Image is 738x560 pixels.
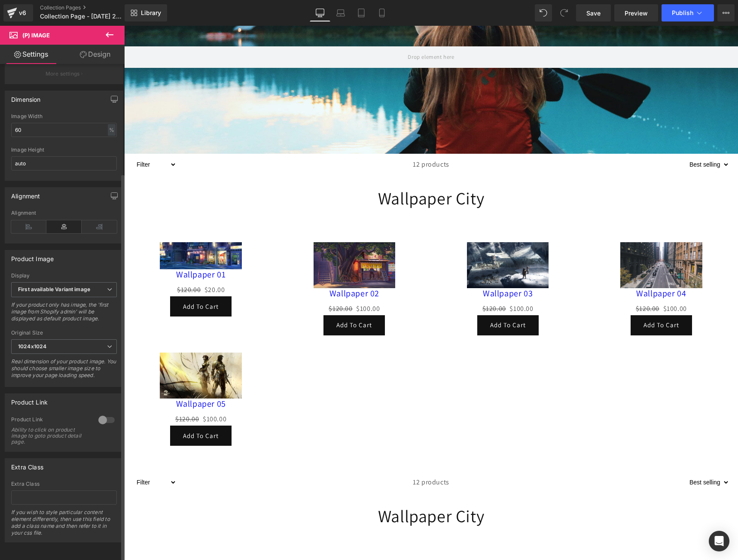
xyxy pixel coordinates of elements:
button: Add To Cart [353,289,415,310]
a: New Library [125,4,167,21]
button: More [717,4,735,21]
span: Publish [672,9,693,16]
span: $120.00 [204,278,228,287]
input: auto [11,123,117,137]
span: $100.00 [539,277,563,289]
span: 12 products [289,446,325,467]
a: Wallpaper 04 [512,262,562,273]
div: v6 [17,7,28,18]
button: Add To Cart [46,400,107,420]
a: Tablet [351,4,372,21]
div: Real dimension of your product image. You should choose smaller image size to improve your page l... [11,358,117,384]
span: $20.00 [80,258,101,271]
span: $100.00 [79,387,102,400]
div: If you wish to style particular content element differently, then use this field to add a class n... [11,509,117,542]
div: Product Image [11,250,54,262]
a: Wallpaper 03 [359,262,409,273]
a: Wallpaper 01 [52,243,101,254]
button: Add To Cart [506,289,568,310]
a: v6 [3,4,33,21]
div: Original Size [11,330,117,336]
div: If your product only has image, the 'first image from Shopify admin' will be displayed as default... [11,301,117,328]
div: Image Height [11,147,117,153]
a: Mobile [372,4,392,21]
span: $120.00 [51,389,75,398]
span: $120.00 [512,278,535,287]
div: Product Link [11,416,90,425]
span: Preview [625,9,648,18]
img: Wallpaper 01 [36,216,117,243]
p: More settings [46,70,80,78]
div: Display [11,273,117,279]
button: Add To Cart [199,289,261,310]
div: Alignment [11,210,117,216]
button: Add To Cart [46,271,107,291]
img: Wallpaper 05 [36,327,117,373]
b: First available Variant image [18,286,90,292]
span: $120.00 [358,278,382,287]
a: Desktop [310,4,330,21]
img: Wallpaper 03 [343,216,424,262]
button: Undo [535,4,552,21]
b: 1024x1024 [18,343,46,350]
input: auto [11,156,117,170]
div: Extra Class [11,481,117,487]
span: (P) Image [22,32,50,39]
span: Collection Page - [DATE] 20:20:31 [40,13,122,20]
span: $100.00 [385,277,409,289]
span: 12 products [289,128,325,149]
div: Open Intercom Messenger [709,531,729,551]
div: Extra Class [11,459,43,471]
div: Ability to click on product image to goto product detail page. [11,427,88,445]
a: Laptop [330,4,351,21]
span: $100.00 [232,277,256,289]
img: Wallpaper 02 [189,216,271,262]
a: Preview [614,4,658,21]
span: $120.00 [53,259,76,268]
button: More settings [5,64,123,84]
a: Wallpaper 05 [52,373,102,383]
span: Library [141,9,161,17]
div: Dimension [11,91,41,103]
button: Redo [555,4,573,21]
a: Collection Pages [40,4,139,11]
a: Design [64,45,126,64]
div: Alignment [11,188,40,200]
span: Save [586,9,601,18]
div: Image Width [11,113,117,119]
a: Wallpaper 02 [205,262,255,273]
img: Wallpaper 04 [496,216,578,262]
div: Product Link [11,394,48,406]
div: % [108,124,116,136]
button: Publish [662,4,714,21]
